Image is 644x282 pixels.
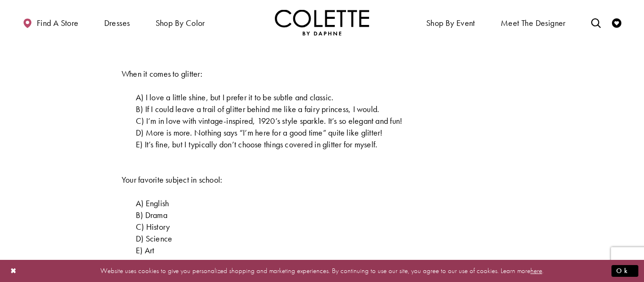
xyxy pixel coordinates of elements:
button: Submit Dialog [611,265,638,277]
span: B) If I could leave a trail of glitter behind me like a fairy princess, I would. [136,104,379,114]
p: Website uses cookies to give you personalized shopping and marketing experiences. By continuing t... [68,265,576,277]
span: When it comes to glitter: [122,68,202,79]
span: Shop By Event [426,18,475,28]
span: A) I love a little shine, but I prefer it to be subtle and classic. [136,92,333,103]
button: Close Dialog [6,263,22,279]
span: D) More is more. Nothing says “I’m here for a good time” quite like glitter! [136,127,382,138]
span: E) It’s fine, but I typically don’t choose things covered in glitter for myself. [136,139,377,150]
a: Find a store [20,9,81,35]
span: Shop by color [156,18,205,28]
span: Your favorite subject in school: [122,174,222,185]
img: Colette by Daphne [275,9,369,35]
span: Shop by color [153,9,207,35]
span: C) History [136,221,170,232]
a: Meet the designer [498,9,568,35]
span: Find a store [37,18,79,28]
span: C) I’m in love with vintage-inspired, 1920’s style sparkle. It’s so elegant and fun! [136,115,402,126]
a: Visit Home Page [275,9,369,35]
span: D) Science [136,233,172,244]
span: B) Drama [136,209,167,220]
span: Dresses [102,9,132,35]
a: Check Wishlist [610,9,624,35]
span: Dresses [104,18,130,28]
span: A) English [136,198,169,209]
a: Toggle search [589,9,603,35]
span: Shop By Event [424,9,478,35]
a: here [530,266,542,275]
span: Meet the designer [501,18,566,28]
span: E) Art [136,245,154,256]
